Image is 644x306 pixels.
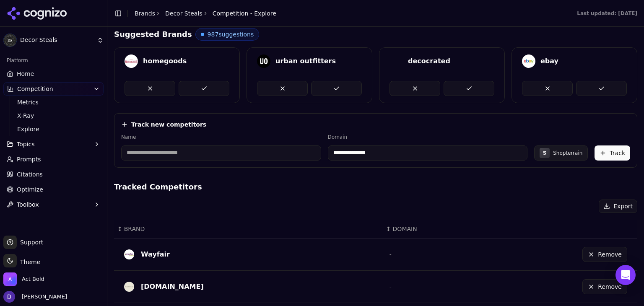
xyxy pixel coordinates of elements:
img: urban outfitters [257,54,270,68]
div: urban outfitters [275,56,336,66]
span: BRAND [124,225,145,233]
button: Toolbox [3,198,104,211]
span: Metrics [17,98,90,106]
button: Competition [3,82,104,96]
img: Decor Steals [3,34,17,47]
a: Metrics [14,96,93,108]
img: homegoods [125,54,138,68]
span: Prompts [17,155,41,163]
span: Support [17,238,43,246]
div: [DOMAIN_NAME] [141,282,204,292]
span: Optimize [17,185,43,194]
h4: Suggested Brands [114,29,192,40]
div: ebay [540,56,558,66]
a: X-Ray [14,110,93,122]
button: Track [595,145,630,161]
div: Open Intercom Messenger [615,265,636,285]
div: ↕DOMAIN [386,225,493,233]
span: Explore [17,125,90,133]
a: Decor Steals [165,9,203,18]
span: - [390,283,392,290]
span: Citations [17,170,43,179]
span: Topics [17,140,35,148]
a: Optimize [3,183,104,196]
th: BRAND [114,220,383,239]
span: Act Bold [22,275,44,283]
img: ebay [522,54,535,68]
button: Remove [582,247,627,262]
label: Name [121,134,321,140]
div: Shopterrain [553,150,582,156]
span: S [543,150,547,156]
h4: Tracked Competitors [114,181,637,193]
a: Home [3,67,104,80]
span: X-Ray [17,112,90,120]
div: homegoods [143,56,187,66]
div: decocrated [408,56,450,66]
img: Wayfair [124,249,134,259]
button: Open organization switcher [3,272,44,286]
label: Domain [328,134,528,140]
nav: breadcrumb [135,9,276,18]
img: decocrated [390,54,403,68]
span: - [390,251,392,258]
button: Export [599,200,637,213]
a: Prompts [3,153,104,166]
a: Explore [14,123,93,135]
a: Brands [135,10,155,17]
button: Remove [582,279,627,294]
span: DOMAIN [393,225,417,233]
span: 987 suggestions [208,30,254,39]
div: Platform [3,54,104,67]
img: Act Bold [3,272,17,286]
img: magnolia.com [124,282,134,292]
span: [PERSON_NAME] [18,293,67,301]
a: Citations [3,168,104,181]
button: Topics [3,137,104,151]
span: Toolbox [17,200,39,209]
img: David White [3,291,15,303]
h4: Track new competitors [131,120,206,129]
span: Theme [17,259,40,265]
button: Open user button [3,291,67,303]
th: DOMAIN [383,220,496,239]
span: Competition [17,85,53,93]
span: Home [17,70,34,78]
div: Wayfair [141,249,170,259]
div: ↕BRAND [117,225,379,233]
span: Competition - Explore [213,9,276,18]
span: Decor Steals [20,36,93,44]
div: Last updated: [DATE] [577,10,637,17]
